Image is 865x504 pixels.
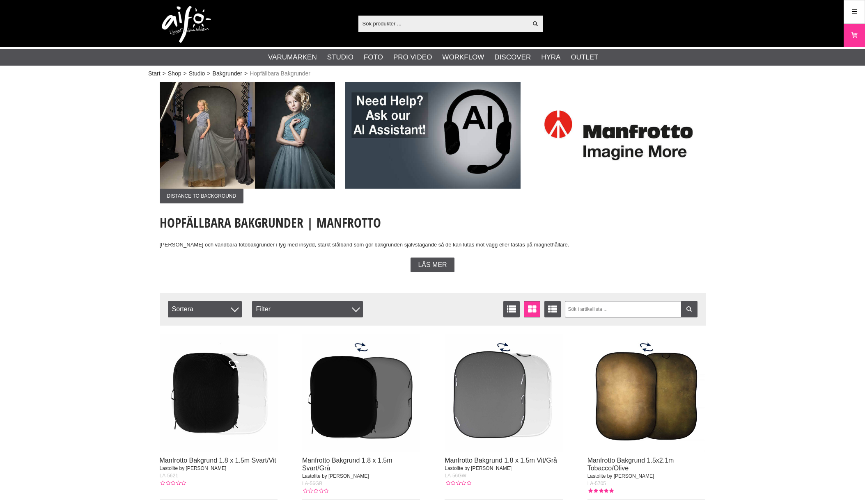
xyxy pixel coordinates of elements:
[302,473,369,479] span: Lastolite by [PERSON_NAME]
[302,334,420,452] img: Manfrotto Bakgrund 1.8 x 1.5m Svart/Grå
[681,301,698,317] a: Filtrera
[544,301,561,317] a: Utökad listvisning
[168,301,242,317] span: Sortera
[160,82,335,189] img: Annons:001 ban-man-collapsible-001.jpg
[160,82,335,203] a: Annons:001 ban-man-collapsible-001.jpgDistance to background
[160,189,244,203] span: Distance to background
[168,69,181,78] a: Shop
[587,334,706,452] img: Manfrotto Bakgrund 1.5x2.1m Tobacco/Olive
[252,301,363,317] div: Filter
[565,301,698,317] input: Sök i artikellista ...
[148,69,161,78] a: Start
[160,473,178,479] span: LA-5621
[189,69,205,78] a: Studio
[244,69,248,78] span: >
[587,457,674,472] a: Manfrotto Bakgrund 1.5x2.1m Tobacco/Olive
[445,457,557,464] a: Manfrotto Bakgrund 1.8 x 1.5m Vit/Grå
[183,69,186,78] span: >
[160,241,706,249] p: [PERSON_NAME] och vändbara fotobakgrunder i tyg med insydd, starkt stålband som gör bakgrunden sj...
[160,479,186,487] div: Kundbetyg: 0
[503,301,520,317] a: Listvisning
[160,334,278,452] img: Manfrotto Bakgrund 1.8 x 1.5m Svart/Vit
[160,457,276,464] a: Manfrotto Bakgrund 1.8 x 1.5m Svart/Vit
[327,52,353,63] a: Studio
[524,301,540,317] a: Fönstervisning
[207,69,210,78] span: >
[162,6,211,43] img: logo.png
[445,473,466,479] span: LA-56GW
[587,487,614,495] div: Kundbetyg: 5.00
[302,457,392,472] a: Manfrotto Bakgrund 1.8 x 1.5m Svart/Grå
[364,52,383,63] a: Foto
[213,69,242,78] a: Bakgrunder
[358,17,528,30] input: Sök produkter ...
[250,69,310,78] span: Hopfällbara Bakgrunder
[160,214,706,232] h1: Hopfällbara Bakgrunder | Manfrotto
[302,487,328,495] div: Kundbetyg: 0
[160,465,227,471] span: Lastolite by [PERSON_NAME]
[393,52,432,63] a: Pro Video
[445,465,512,471] span: Lastolite by [PERSON_NAME]
[345,82,521,189] img: Annons:002 ban-man-AIsean-eng.jpg
[418,261,447,269] span: Läs mer
[268,52,317,63] a: Varumärken
[541,52,560,63] a: Hyra
[445,479,471,487] div: Kundbetyg: 0
[587,481,606,486] span: LA-5705
[442,52,484,63] a: Workflow
[302,481,322,486] span: LA-56GB
[163,69,166,78] span: >
[445,334,563,452] img: Manfrotto Bakgrund 1.8 x 1.5m Vit/Grå
[494,52,531,63] a: Discover
[531,82,706,189] img: Annons:003 ban-manfrotto-logga.jpg
[571,52,598,63] a: Outlet
[587,473,654,479] span: Lastolite by [PERSON_NAME]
